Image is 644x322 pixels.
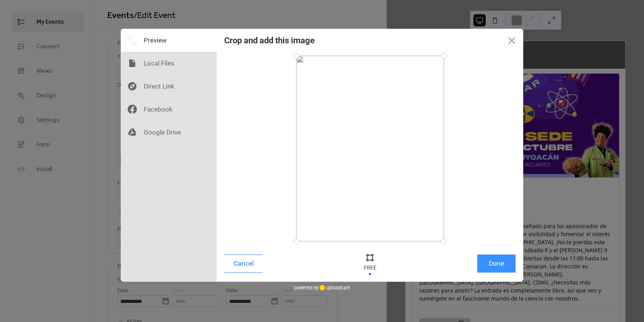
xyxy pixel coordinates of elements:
div: Preview [121,29,217,52]
div: Local Files [121,52,217,75]
button: Cancel [224,255,263,273]
div: Google Drive [121,121,217,144]
div: Crop and add this image [224,36,315,45]
div: powered by [294,282,350,293]
button: Close [500,29,523,52]
div: Direct Link [121,75,217,98]
button: Done [477,255,516,273]
div: Facebook [121,98,217,121]
a: uploadcare [319,285,350,291]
